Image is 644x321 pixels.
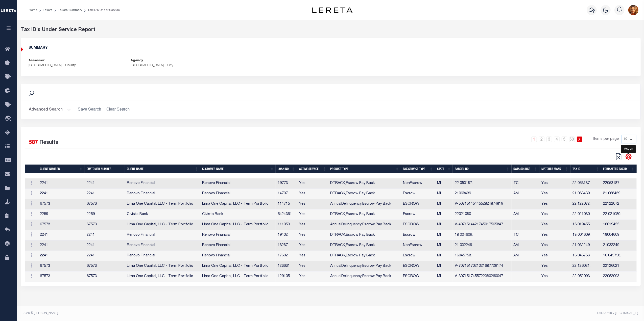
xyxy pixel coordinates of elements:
th: Customer Number [85,165,125,173]
a: 4 [554,137,560,142]
td: Yes [297,261,328,272]
td: 21 032249. [570,240,601,251]
td: 22 021080. [570,209,601,220]
td: 18 004609. [453,230,511,240]
td: V-4071514421745017565847 [453,220,511,230]
td: 123631 [276,261,297,272]
td: Renovo Financial [200,178,276,189]
i: travel_explore [5,116,13,122]
a: Taxers Summary [58,9,82,12]
a: 2 [539,137,544,142]
td: 2241 [38,251,85,261]
td: MI [435,240,453,251]
td: 14797 [276,189,297,199]
td: 19773 [276,178,297,189]
td: 21 068439. [570,189,601,199]
td: 21 068439. [601,189,637,199]
td: DTRACK,Escrow Pay Back [328,230,401,240]
a: Home [29,9,37,12]
td: 21 032249. [453,240,511,251]
td: 67573 [85,199,125,209]
td: 22 053187. [570,178,601,189]
td: 2241 [38,178,85,189]
th: FORMATTED TAX ID: activate to sort column ascending [601,165,637,173]
td: Yes [539,199,570,209]
td: MI [435,189,453,199]
button: Advanced Search [29,105,71,115]
td: AnnualDelinquency,Escrow Pay Back [328,261,401,272]
td: AnnualDelinquency,Escrow Pay Back [328,220,401,230]
a: 3 [546,137,552,142]
td: ESCROW [401,261,435,272]
th: Tax Service Type: activate to sort column ascending [401,165,435,173]
td: 16 045758. [601,251,637,261]
th: Customer Name: activate to sort column ascending [200,165,276,173]
td: Renovo Financial [125,178,200,189]
td: Yes [539,240,570,251]
td: AM [512,209,540,220]
th: TAX ID: activate to sort column ascending [570,165,601,173]
td: 22126021 [601,261,637,272]
h5: SUMMARY [29,46,633,50]
td: Yes [539,178,570,189]
td: DTRACK,Escrow Pay Back [328,209,401,220]
td: Lima One Capital, LLC - Term Portfolio [200,272,276,282]
td: V-5071514544552824874819 [453,199,511,209]
td: 16 045758. [570,251,601,261]
label: Results [40,139,58,147]
td: 18287 [276,240,297,251]
td: Renovo Financial [200,251,276,261]
td: TC [512,230,540,240]
td: Yes [539,230,570,240]
td: Escrow [401,189,435,199]
label: Agency [131,58,143,63]
td: Escrow [401,209,435,220]
td: 67573 [85,220,125,230]
td: 67573 [85,261,125,272]
td: 22021080 [453,209,511,220]
td: 2241 [85,178,125,189]
td: 21068439. [453,189,511,199]
td: Yes [297,272,328,282]
td: Yes [297,230,328,240]
td: 17602 [276,251,297,261]
td: 67573 [38,261,85,272]
td: 2259 [38,209,85,220]
td: MI [435,209,453,220]
img: logo-dark.svg [312,7,353,13]
td: 2241 [85,230,125,240]
td: 2241 [85,189,125,199]
td: Renovo Financial [125,230,200,240]
td: 111953 [276,220,297,230]
li: Tax ID’s Under Service [82,8,120,12]
th: LOAN NO: activate to sort column ascending [276,165,297,173]
td: Renovo Financial [125,240,200,251]
td: Escrow [401,251,435,261]
td: 22 053187. [453,178,511,189]
td: Yes [297,189,328,199]
td: DTRACK,Escrow Pay Back [328,240,401,251]
td: 5424361 [276,209,297,220]
td: Lima One Capital, LLC - Term Portfolio [200,220,276,230]
td: Civista Bank [200,209,276,220]
td: DTRACK,Escrow Pay Back [328,189,401,199]
td: ESCROW [401,199,435,209]
td: Renovo Financial [200,230,276,240]
td: 18 004609. [570,230,601,240]
td: Yes [297,199,328,209]
td: AM [512,240,540,251]
th: Client Name: activate to sort column ascending [125,165,200,173]
td: AM [512,251,540,261]
th: PARCEL NO: activate to sort column ascending [453,165,511,173]
a: 5 [562,137,567,142]
td: 2241 [38,240,85,251]
td: Yes [297,251,328,261]
td: DTRACK,Escrow Pay Back [328,178,401,189]
td: NonEscrow [401,178,435,189]
td: Yes [297,178,328,189]
td: 2241 [85,240,125,251]
td: Yes [539,189,570,199]
td: Yes [297,220,328,230]
a: Taxers [43,9,53,12]
label: Assessor [29,58,45,63]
